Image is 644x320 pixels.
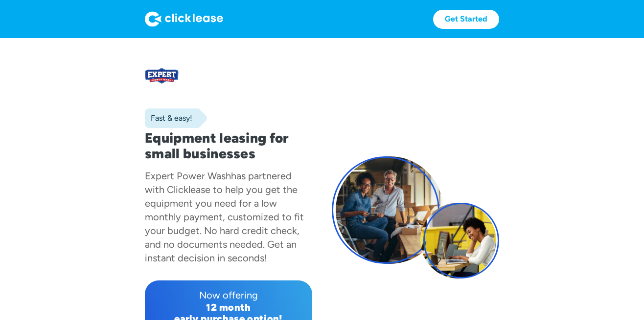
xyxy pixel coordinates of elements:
[145,170,304,264] div: has partnered with Clicklease to help you get the equipment you need for a low monthly payment, c...
[433,10,499,29] a: Get Started
[420,203,496,278] img: A woman sitting at her computer outside.
[145,11,223,27] img: Logo
[145,170,231,182] div: Expert Power Wash
[145,130,312,161] h1: Equipment leasing for small businesses
[153,288,304,302] div: Now offering
[145,113,192,123] div: Fast & easy!
[153,302,304,313] div: 12 month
